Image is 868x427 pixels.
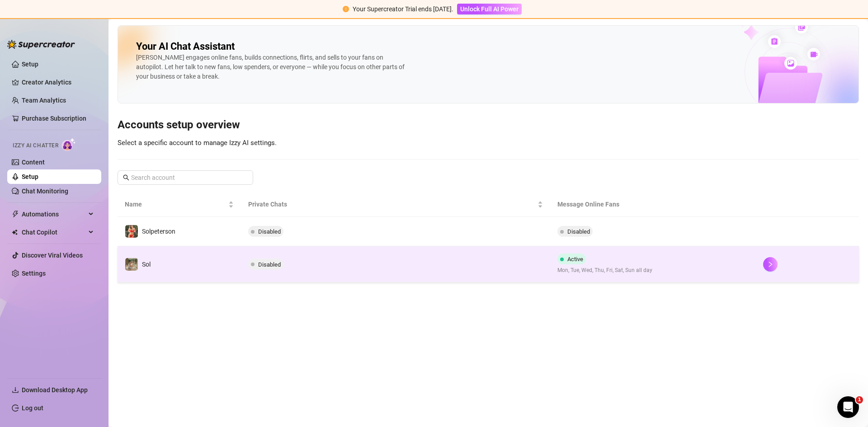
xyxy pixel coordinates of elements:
button: Unlock Full AI Power [457,4,522,14]
a: Log out [22,404,43,412]
span: Solpeterson [142,228,175,235]
img: ai-chatter-content-library-cLFOSyPT.png [718,11,859,103]
span: Mon, Tue, Wed, Thu, Fri, Sat, Sun all day [557,266,652,275]
h3: Accounts setup overview [118,118,859,132]
img: AI Chatter [62,138,76,151]
img: Chat Copilot [12,229,18,235]
img: Sol [125,258,138,271]
span: Active [567,256,583,263]
span: right [767,261,774,267]
a: Team Analytics [22,97,66,104]
span: download [12,386,19,394]
a: Setup [22,173,38,180]
span: search [123,174,129,181]
a: Setup [22,61,38,68]
a: Chat Monitoring [22,188,68,195]
span: 1 [856,396,863,404]
span: Izzy AI Chatter [13,141,58,150]
a: Purchase Subscription [22,111,94,126]
span: Disabled [258,228,281,235]
a: Unlock Full AI Power [457,5,522,13]
a: Discover Viral Videos [22,252,83,259]
a: Content [22,159,45,166]
span: Select a specific account to manage Izzy AI settings. [118,139,277,147]
span: Chat Copilot [22,225,86,239]
span: exclamation-circle [343,6,349,12]
span: Automations [22,207,86,221]
span: Private Chats [248,199,535,209]
span: Disabled [258,261,281,268]
span: Unlock Full AI Power [460,5,519,13]
span: Name [125,199,226,209]
th: Name [118,192,241,217]
button: right [763,257,778,272]
iframe: Intercom live chat [837,396,859,418]
a: Creator Analytics [22,75,94,89]
span: thunderbolt [12,211,19,218]
span: Disabled [567,228,590,235]
span: Your Supercreator Trial ends [DATE]. [353,5,453,13]
img: Solpeterson [125,225,138,238]
div: [PERSON_NAME] engages online fans, builds connections, flirts, and sells to your fans on autopilo... [136,53,407,81]
h2: Your AI Chat Assistant [136,40,235,53]
a: Settings [22,270,46,277]
span: Sol [142,261,151,268]
input: Search account [131,173,241,183]
th: Message Online Fans [550,192,756,217]
img: logo-BBDzfeDw.svg [7,40,75,49]
th: Private Chats [241,192,550,217]
span: Download Desktop App [22,386,88,394]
